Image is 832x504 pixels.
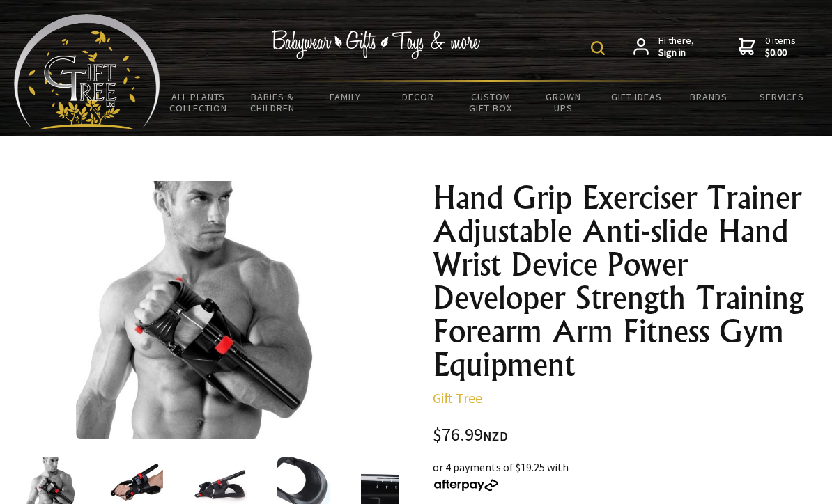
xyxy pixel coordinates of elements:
[382,82,454,111] a: Decor
[483,428,508,444] span: NZD
[600,82,672,111] a: Gift Ideas
[433,426,821,445] div: $76.99
[454,82,527,123] a: Custom Gift Box
[433,389,482,407] a: Gift Tree
[672,82,745,111] a: Brands
[527,82,600,123] a: Grown Ups
[433,479,500,491] img: Afterpay
[433,459,821,492] div: or 4 payments of $19.25 with
[14,14,160,129] img: Babyware - Gifts - Toys and more...
[633,35,694,59] a: Hi there,Sign in
[591,41,605,55] img: product search
[658,35,694,59] span: Hi there,
[658,47,694,59] strong: Sign in
[236,82,309,123] a: Babies & Children
[309,82,381,111] a: Family
[765,34,796,59] span: 0 items
[765,47,796,59] strong: $0.00
[160,82,236,123] a: All Plants Collection
[746,82,818,111] a: Services
[76,181,334,439] img: Hand Grip Exerciser Trainer Adjustable Anti-slide Hand Wrist Device Power Developer Strength Trai...
[271,30,480,59] img: Babywear - Gifts - Toys & more
[739,35,796,59] a: 0 items$0.00
[433,181,821,381] h1: Hand Grip Exerciser Trainer Adjustable Anti-slide Hand Wrist Device Power Developer Strength Trai...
